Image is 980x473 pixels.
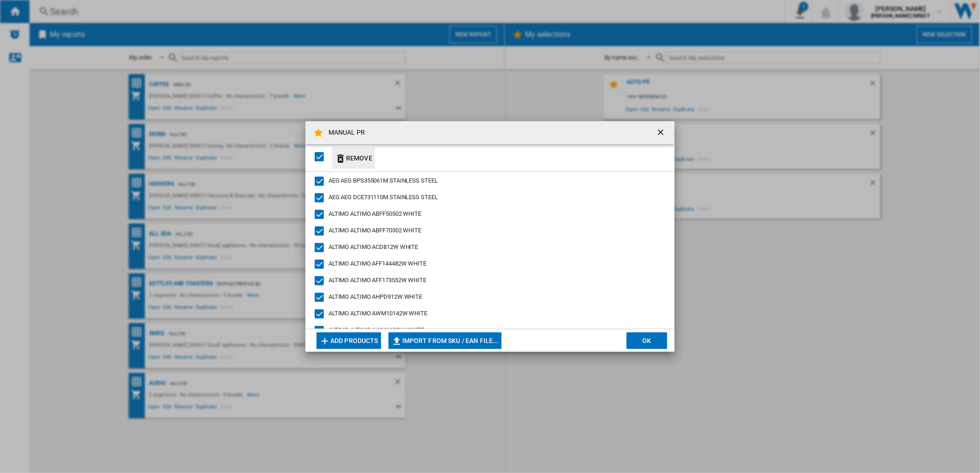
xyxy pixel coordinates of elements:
md-checkbox: ALTIMO AWM6122W WHITE [315,326,658,335]
span: ALTIMO ALTIMO ABFF70302 WHITE [329,227,421,234]
md-checkbox: SELECTIONS.EDITION_POPUP.SELECT_DESELECT [315,149,329,164]
span: ALTIMO ALTIMO ACD812W WHITE [329,243,418,250]
span: AEG AEG DCE731110M STAINLESS STEEL [329,194,438,201]
span: ALTIMO ALTIMO AHPD912W WHITE [329,293,422,300]
button: Import from SKU / EAN file... [388,332,502,349]
md-checkbox: ALTIMO ACD812W WHITE [315,243,658,252]
h4: MANUAL PR [324,128,365,137]
span: AEG AEG BPS355061M STAINLESS STEEL [329,177,438,184]
md-checkbox: ALTIMO AFF144482W WHITE [315,260,658,269]
md-checkbox: ALTIMO AWM10142W WHITE [315,309,658,319]
button: OK [627,332,667,349]
ng-md-icon: getI18NText('BUTTONS.CLOSE_DIALOG') [656,128,667,139]
md-checkbox: AEG BPS355061M STAINLESS STEEL [315,177,658,186]
button: Add products [317,332,381,349]
md-checkbox: ALTIMO ABFF50502 WHITE [315,210,658,219]
span: ALTIMO ALTIMO AFF173552W WHITE [329,277,426,284]
md-checkbox: ALTIMO AHPD912W WHITE [315,293,658,302]
span: ALTIMO ALTIMO AWM10142W WHITE [329,310,427,317]
span: ALTIMO ALTIMO AFF144482W WHITE [329,260,426,267]
md-dialog: MANUAL PR ... [305,121,675,352]
span: ALTIMO ALTIMO ABFF50502 WHITE [329,210,421,217]
md-checkbox: AEG DCE731110M STAINLESS STEEL [315,193,658,202]
md-checkbox: ALTIMO AFF173552W WHITE [315,276,658,285]
md-checkbox: ALTIMO ABFF70302 WHITE [315,226,658,236]
button: getI18NText('BUTTONS.CLOSE_DIALOG') [652,124,671,142]
span: ALTIMO ALTIMO AWM6122W WHITE [329,326,424,333]
button: Remove [332,147,375,169]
